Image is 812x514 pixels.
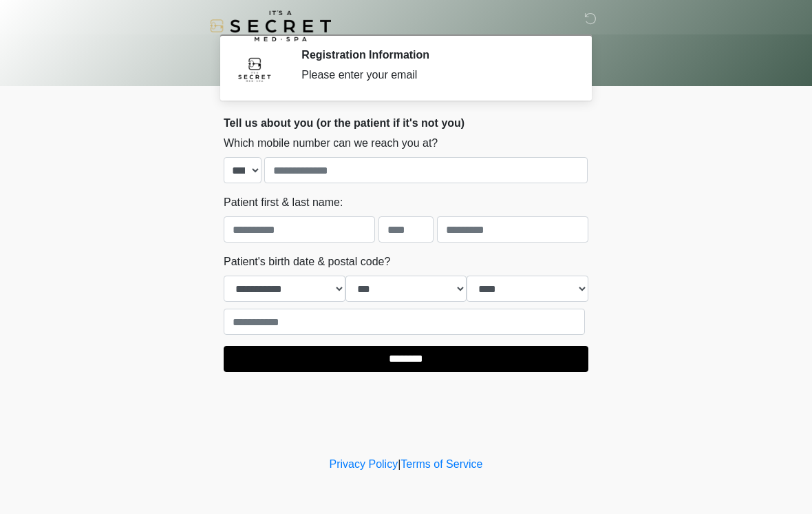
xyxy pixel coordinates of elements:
h2: Tell us about you (or the patient if it's not you) [224,116,588,130]
a: Privacy Policy [330,458,398,470]
img: Agent Avatar [234,48,275,90]
img: It's A Secret Med Spa Logo [210,10,331,41]
label: Which mobile number can we reach you at? [224,135,438,152]
label: Patient's birth date & postal code? [224,254,390,270]
a: Terms of Service [400,458,482,470]
h2: Registration Information [301,48,568,61]
a: | [398,458,400,470]
label: Patient first & last name: [224,194,343,211]
div: Please enter your email [301,67,568,83]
